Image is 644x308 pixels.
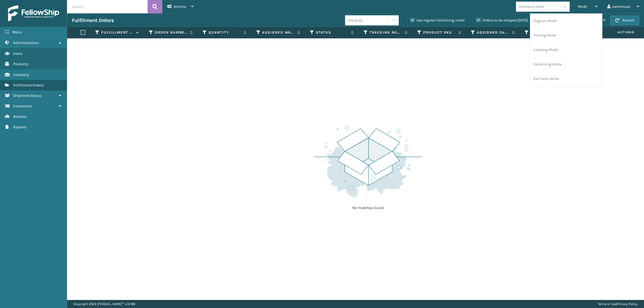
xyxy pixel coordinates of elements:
[316,30,348,35] label: Status
[13,41,39,45] span: Administration
[530,28,602,43] li: Picking Mode
[13,62,28,66] span: Products
[208,30,241,35] label: Quantity
[578,4,587,9] span: Mode
[530,14,602,28] li: Regular Mode
[348,17,363,23] div: Group by
[423,30,456,35] label: Product SKU
[13,125,26,129] span: Reports
[174,4,186,9] span: Actions
[13,83,43,87] span: Fulfillment Orders
[262,30,295,35] label: Assigned Warehouse
[74,300,135,308] p: Copyright 2023 [PERSON_NAME]™ v 1.0.188
[598,300,638,308] div: |
[8,5,59,21] img: logo
[155,30,187,35] label: Order Number
[530,43,602,57] li: Labeling Mode
[13,114,27,119] span: Batches
[601,28,638,37] span: Actions
[12,30,22,34] span: Menu
[617,302,638,306] a: Privacy Policy
[477,30,509,35] label: Assigned Carrier Service
[13,72,29,77] span: Inventory
[610,16,639,25] button: Reload
[369,30,402,35] label: Tracking Number
[13,104,32,108] span: Containers
[530,72,602,86] li: Exit Scan Mode
[530,57,602,72] li: Palletizing Mode
[13,51,23,56] span: Users
[598,302,616,306] a: Terms of Use
[519,4,544,9] div: Choose a seller
[101,30,134,35] label: Fulfillment Order Id
[72,17,114,24] h3: Fulfillment Orders
[410,18,465,23] label: Use regular Palletizing mode
[13,93,41,98] span: Shipment Status
[476,18,528,23] label: Orders to be shipped [DATE]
